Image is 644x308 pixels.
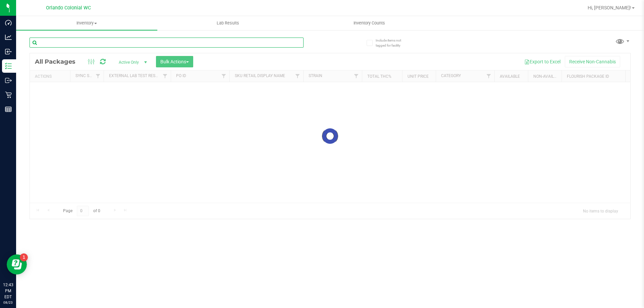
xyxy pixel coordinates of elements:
p: 12:43 PM EDT [3,282,13,300]
a: Inventory [16,16,157,30]
span: Inventory Counts [344,20,394,26]
iframe: Resource center unread badge [20,253,28,261]
a: Lab Results [157,16,299,30]
span: Orlando Colonial WC [46,5,91,11]
p: 08/23 [3,300,13,305]
span: Include items not tagged for facility [376,38,409,48]
inline-svg: Inbound [5,48,12,55]
inline-svg: Reports [5,106,12,113]
a: Inventory Counts [299,16,440,30]
span: Inventory [16,20,157,26]
inline-svg: Retail [5,91,12,98]
iframe: Resource center [7,254,27,274]
inline-svg: Dashboard [5,19,12,26]
span: Lab Results [208,20,248,26]
inline-svg: Outbound [5,77,12,84]
input: Search Package ID, Item Name, SKU, Lot or Part Number... [30,38,304,48]
span: Hi, [PERSON_NAME]! [588,5,631,10]
inline-svg: Analytics [5,34,12,41]
inline-svg: Inventory [5,63,12,69]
